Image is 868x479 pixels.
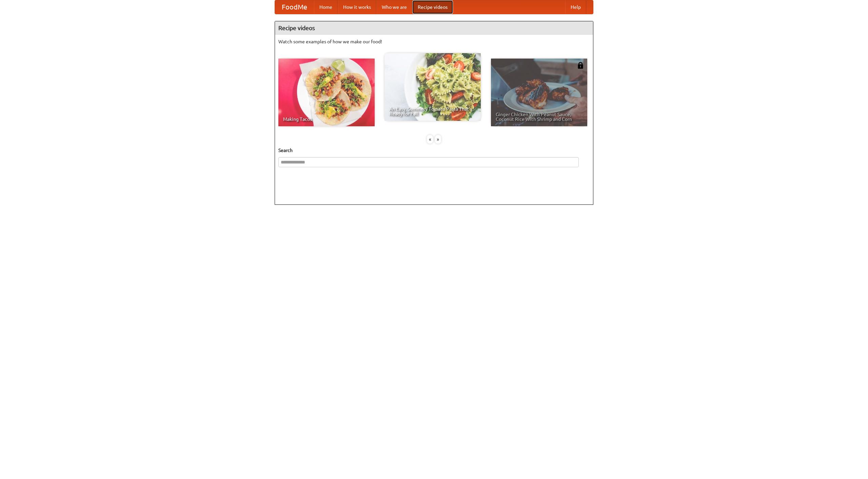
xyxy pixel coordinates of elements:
a: Making Tacos [278,59,375,126]
img: 483408.png [577,62,584,69]
span: Making Tacos [283,117,370,122]
a: Who we are [376,0,412,14]
span: An Easy, Summery Tomato Pasta That's Ready for Fall [389,107,476,116]
a: An Easy, Summery Tomato Pasta That's Ready for Fall [384,53,481,121]
a: Home [314,0,338,14]
a: Recipe videos [412,0,453,14]
a: FoodMe [275,0,314,14]
a: Help [565,0,586,14]
h4: Recipe videos [275,21,593,35]
div: » [435,135,441,144]
h5: Search [278,147,590,154]
div: « [427,135,433,144]
p: Watch some examples of how we make our food! [278,38,590,45]
a: How it works [338,0,376,14]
